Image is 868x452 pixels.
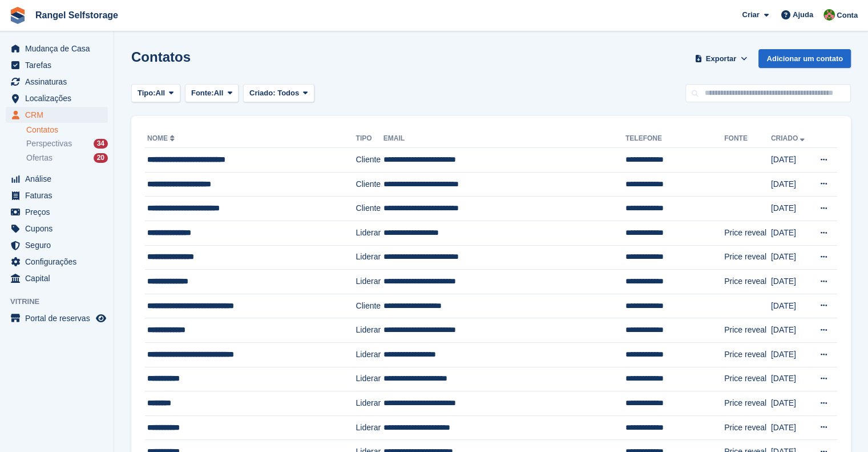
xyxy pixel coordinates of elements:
span: Criado: [249,89,276,97]
td: [DATE] [771,294,811,318]
span: All [214,87,224,99]
a: Nome [147,134,177,142]
span: Todos [277,89,299,97]
td: Price reveal [724,270,771,294]
td: [DATE] [771,318,811,343]
button: Fonte: All [185,84,239,103]
img: Nuno Couto [823,9,835,21]
span: All [156,87,165,99]
a: menu [6,204,108,220]
span: Conta [837,10,858,21]
td: [DATE] [771,391,811,416]
td: [DATE] [771,221,811,245]
td: Price reveal [724,367,771,391]
a: Perspectivas 34 [26,138,108,150]
span: Cupons [25,221,94,237]
td: [DATE] [771,197,811,221]
td: Price reveal [724,245,771,270]
td: Liderar [356,367,383,391]
a: Rangel Selfstorage [31,6,123,25]
a: Criado [771,134,807,142]
td: [DATE] [771,367,811,391]
td: Liderar [356,415,383,440]
a: menu [6,107,108,123]
a: menu [6,221,108,237]
div: 34 [94,139,108,149]
td: [DATE] [771,270,811,294]
span: Seguro [25,237,94,253]
span: Análise [25,171,94,187]
span: Mudança de Casa [25,41,94,57]
span: Portal de reservas [25,310,94,326]
td: [DATE] [771,148,811,173]
span: Faturas [25,187,94,203]
td: Liderar [356,318,383,343]
button: Exportar [692,49,749,68]
td: Liderar [356,270,383,294]
span: Capital [25,270,94,286]
td: Liderar [356,221,383,245]
a: menu [6,41,108,57]
td: Cliente [356,294,383,318]
th: Telefone [625,130,724,148]
td: Cliente [356,148,383,173]
th: Fonte [724,130,771,148]
td: [DATE] [771,415,811,440]
span: Tipo: [138,87,156,99]
td: Price reveal [724,391,771,416]
td: [DATE] [771,245,811,270]
a: menu [6,90,108,106]
th: Email [383,130,625,148]
a: menu [6,254,108,270]
span: Exportar [706,53,736,65]
span: Tarefas [25,57,94,73]
a: menu [6,187,108,203]
td: Price reveal [724,415,771,440]
span: Vitrine [10,296,114,307]
td: Liderar [356,391,383,416]
a: menu [6,270,108,286]
span: Assinaturas [25,74,94,90]
a: Loja de pré-visualização [94,311,108,325]
td: [DATE] [771,172,811,197]
span: Perspectivas [26,138,72,149]
a: Contatos [26,125,108,135]
td: Price reveal [724,221,771,245]
th: Tipo [356,130,383,148]
a: menu [6,310,108,326]
span: Fonte: [191,87,214,99]
span: Localizações [25,90,94,106]
td: Liderar [356,245,383,270]
td: Price reveal [724,342,771,367]
td: Cliente [356,197,383,221]
span: Configurações [25,254,94,270]
a: menu [6,237,108,253]
div: 20 [94,153,108,163]
h1: Contatos [131,49,191,65]
button: Criado: Todos [243,84,314,103]
span: Ofertas [26,153,53,163]
span: Ajuda [793,9,813,21]
img: stora-icon-8386f47178a22dfd0bd8f6a31ec36ba5ce8667c1dd55bd0f319d3a0aa187defe.svg [9,7,26,24]
span: CRM [25,107,94,123]
td: Liderar [356,342,383,367]
span: Criar [742,9,759,21]
a: menu [6,171,108,187]
span: Preços [25,204,94,220]
a: menu [6,57,108,73]
button: Tipo: All [131,84,180,103]
td: [DATE] [771,342,811,367]
td: Cliente [356,172,383,197]
a: menu [6,74,108,90]
a: Ofertas 20 [26,152,108,164]
a: Adicionar um contato [758,49,851,68]
td: Price reveal [724,318,771,343]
